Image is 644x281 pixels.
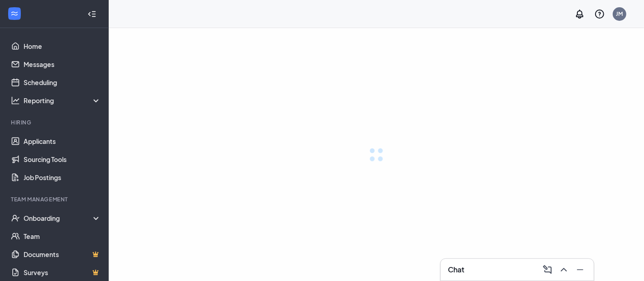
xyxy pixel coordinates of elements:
div: JM [616,10,623,18]
svg: QuestionInfo [594,9,605,19]
svg: WorkstreamLogo [10,9,19,18]
svg: ChevronUp [558,264,569,275]
h3: Chat [448,265,464,275]
button: ChevronUp [556,262,570,277]
div: Team Management [11,195,99,203]
svg: Collapse [87,10,96,19]
div: Onboarding [24,214,101,223]
svg: Minimize [575,264,586,275]
a: Scheduling [24,73,101,91]
button: ComposeMessage [539,262,554,277]
a: DocumentsCrown [24,245,101,263]
div: Reporting [24,96,101,105]
svg: ComposeMessage [542,264,553,275]
button: Minimize [572,262,586,277]
a: Messages [24,55,101,73]
div: Hiring [11,119,99,126]
svg: Notifications [574,9,585,19]
a: Job Postings [24,168,101,186]
a: Team [24,227,101,245]
a: Home [24,37,101,55]
svg: UserCheck [11,214,20,223]
a: Sourcing Tools [24,150,101,168]
svg: Analysis [11,96,20,105]
a: Applicants [24,132,101,150]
